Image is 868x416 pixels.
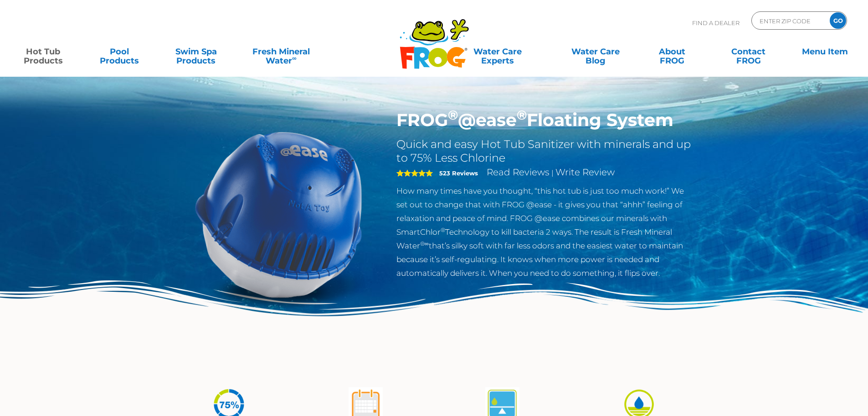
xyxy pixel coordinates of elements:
strong: 523 Reviews [439,169,478,177]
p: Find A Dealer [692,11,740,34]
input: Zip Code Form [759,14,820,27]
span: 5 [396,169,433,177]
sup: ® [448,107,458,123]
a: Read Reviews [487,167,550,178]
img: hot-tub-product-atease-system.png [175,110,383,319]
a: Swim SpaProducts [162,42,230,61]
h2: Quick and easy Hot Tub Sanitizer with minerals and up to 75% Less Chlorine [396,137,694,165]
a: Hot TubProducts [9,42,77,61]
a: Water CareBlog [561,42,629,61]
h1: FROG @ease Floating System [396,110,694,131]
a: Menu Item [791,42,859,61]
sup: ® [441,226,445,233]
a: Fresh MineralWater∞ [239,42,324,61]
a: Write Review [555,167,615,178]
sup: ®∞ [420,240,429,247]
a: PoolProducts [86,42,154,61]
sup: ∞ [292,54,297,62]
sup: ® [517,107,527,123]
a: Water CareExperts [442,42,553,61]
p: How many times have you thought, “this hot tub is just too much work!” We set out to change that ... [396,184,694,280]
input: GO [830,12,846,29]
a: AboutFROG [638,42,706,61]
a: ContactFROG [714,42,782,61]
span: | [551,169,554,177]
